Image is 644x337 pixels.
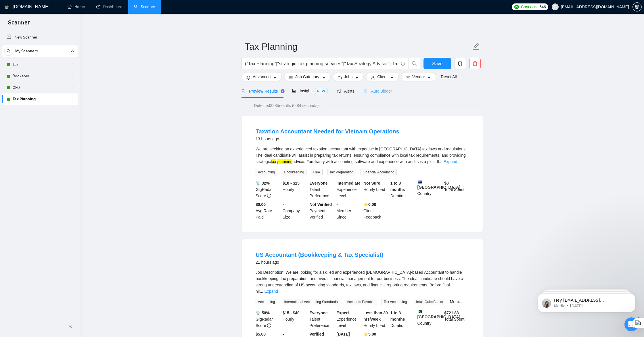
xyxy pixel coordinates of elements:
button: barsJob Categorycaret-down [284,72,330,81]
div: GigRadar Score [254,180,281,199]
span: idcard [406,75,410,80]
span: Bookkeeping [282,169,306,175]
button: search [4,47,13,56]
b: Less than 30 hrs/week [363,311,388,321]
iframe: Intercom live chat [624,317,638,331]
span: Detected 3285 results (0.84 seconds) [250,102,323,109]
div: Hourly [281,310,308,329]
img: 🇵🇰 [418,310,422,314]
b: [GEOGRAPHIC_DATA] [417,180,461,189]
b: Intermediate [336,181,360,185]
b: $0.00 [256,202,266,207]
span: Advanced [253,74,271,80]
div: Country [416,310,443,329]
a: Expand [444,159,457,164]
span: Connects: [521,4,538,10]
b: 📡 32% [256,181,270,185]
button: setting [632,2,642,12]
a: CFO [13,82,67,93]
div: GigRadar Score [254,310,281,329]
button: delete [469,58,481,69]
span: Job Category [295,74,319,80]
img: 🇦🇺 [418,180,422,184]
span: user [371,75,375,80]
span: holder [71,62,75,67]
span: Auto Bidder [363,89,392,93]
span: 7 [636,317,641,322]
a: dashboardDashboard [96,4,122,9]
span: Scanner [3,18,34,30]
span: Client [377,74,388,80]
b: $ 721.83 [444,311,459,315]
b: Verified [310,332,324,336]
div: Country [416,180,443,199]
button: search [409,58,420,69]
div: Duration [389,180,416,199]
b: $10 - $15 [283,181,300,185]
div: 21 hours ago [256,259,384,266]
img: upwork-logo.png [514,5,519,9]
a: More... [450,299,463,304]
iframe: Intercom notifications message [529,281,644,321]
img: logo [5,3,9,12]
span: caret-down [390,75,394,80]
span: info-circle [267,194,271,198]
span: caret-down [355,75,359,80]
li: My Scanners [2,45,78,105]
b: $ 0 [444,181,449,185]
input: Search Freelance Jobs... [245,60,398,67]
span: bars [289,75,293,80]
button: folderJobscaret-down [333,72,364,81]
a: Expand [264,289,278,294]
span: caret-down [273,75,277,80]
button: settingAdvancedcaret-down [241,72,282,81]
span: Accounting [256,299,277,305]
span: edit [472,43,480,50]
span: Jobs [344,74,353,80]
div: Job Description: We are looking for a skilled and experienced [DEMOGRAPHIC_DATA]-based Accountant... [256,269,469,294]
b: 📡 50% [256,311,270,315]
div: Experience Level [335,180,362,199]
div: Talent Preference [308,310,336,329]
a: New Scanner [7,32,74,43]
span: robot [363,89,367,93]
a: Tax [13,59,67,70]
span: caret-down [427,75,431,80]
a: homeHome [68,4,85,9]
div: Duration [389,310,416,329]
b: 1 to 3 months [390,311,405,321]
b: Not Sure [363,181,380,185]
div: Hourly Load [362,180,389,199]
input: Scanner name... [245,39,471,54]
div: Experience Level [335,310,362,329]
span: 546 [539,4,546,10]
span: user [553,5,557,9]
li: New Scanner [2,32,78,43]
b: [DATE] [336,332,350,336]
a: setting [632,5,642,9]
span: search [4,49,13,53]
span: NEW [315,88,327,94]
div: Company Size [281,201,308,220]
span: International Accounting Standards [282,299,340,305]
span: search [409,61,420,66]
span: ... [260,289,263,294]
span: ... [439,159,442,164]
b: $15 - $40 [283,311,300,315]
div: Tooltip anchor [280,89,285,94]
span: setting [633,5,641,9]
button: idcardVendorcaret-down [401,72,436,81]
span: notification [337,89,341,93]
mark: planning [277,159,293,164]
a: Taxation Accountant Needed for Vietnam Operations [256,128,399,135]
span: area-chart [292,89,296,93]
div: Payment Verified [308,201,336,220]
b: Everyone [310,311,328,315]
span: holder [71,85,75,90]
b: [GEOGRAPHIC_DATA] [417,310,461,319]
span: CPA [311,169,323,175]
span: delete [469,61,480,66]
